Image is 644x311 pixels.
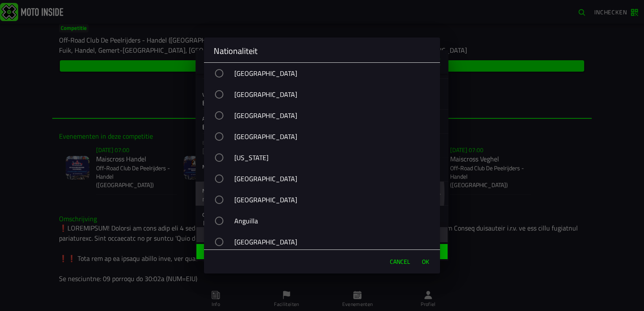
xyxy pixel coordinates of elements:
div: [GEOGRAPHIC_DATA] [212,84,440,105]
div: [GEOGRAPHIC_DATA] [212,63,440,84]
div: Anguilla [212,210,440,231]
div: [GEOGRAPHIC_DATA] [212,168,440,189]
span: Cancel [390,257,410,266]
button: OK [418,253,433,270]
div: [US_STATE] [212,147,440,168]
div: [GEOGRAPHIC_DATA] [212,126,440,147]
span: OK [422,257,429,266]
h2: Nationaliteit [214,46,430,56]
div: [GEOGRAPHIC_DATA] [212,105,440,126]
div: [GEOGRAPHIC_DATA] [212,189,440,210]
div: [GEOGRAPHIC_DATA] [212,231,440,252]
button: Cancel [386,253,414,270]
